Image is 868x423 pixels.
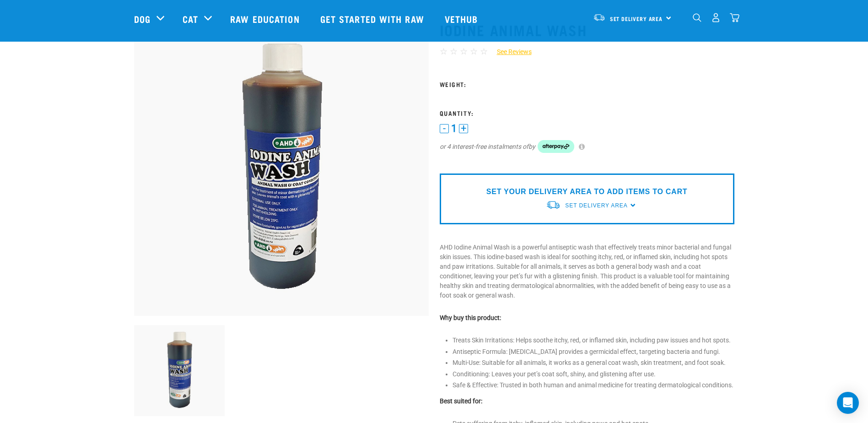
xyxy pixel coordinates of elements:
[440,243,734,300] p: AHD Iodine Animal Wash is a powerful antiseptic wash that effectively treats minor bacterial and ...
[440,397,482,405] strong: Best suited for:
[440,124,449,133] button: -
[693,13,701,22] img: home-icon-1@2x.png
[711,13,721,22] img: user.png
[450,46,458,57] span: ☆
[460,46,468,57] span: ☆
[546,200,561,210] img: van-moving.png
[470,46,478,57] span: ☆
[134,12,151,26] a: Dog
[134,21,429,316] img: Iodine wash
[565,202,627,209] span: Set Delivery Area
[134,325,225,416] img: Iodine wash
[440,81,734,87] h3: Weight:
[311,0,436,37] a: Get started with Raw
[453,380,734,390] li: Safe & Effective: Trusted in both human and animal medicine for treating dermatological conditions.
[480,46,488,57] span: ☆
[459,124,468,133] button: +
[440,314,501,321] strong: Why buy this product:
[837,392,859,414] div: Open Intercom Messenger
[486,186,687,197] p: SET YOUR DELIVERY AREA TO ADD ITEMS TO CART
[440,109,734,116] h3: Quantity:
[221,0,311,37] a: Raw Education
[730,13,739,22] img: home-icon@2x.png
[593,13,605,22] img: van-moving.png
[451,124,457,133] span: 1
[453,369,734,379] li: Conditioning: Leaves your pet’s coat soft, shiny, and glistening after use.
[488,47,532,57] a: See Reviews
[183,12,198,26] a: Cat
[538,140,574,153] img: Afterpay
[436,0,490,37] a: Vethub
[440,140,734,153] div: or 4 interest-free instalments of by
[610,17,663,20] span: Set Delivery Area
[440,46,447,57] span: ☆
[453,336,734,345] li: Treats Skin Irritations: Helps soothe itchy, red, or inflamed skin, including paw issues and hot ...
[453,358,734,368] li: Multi-Use: Suitable for all animals, it works as a general coat wash, skin treatment, and foot soak.
[453,347,734,357] li: Antiseptic Formula: [MEDICAL_DATA] provides a germicidal effect, targeting bacteria and fungi.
